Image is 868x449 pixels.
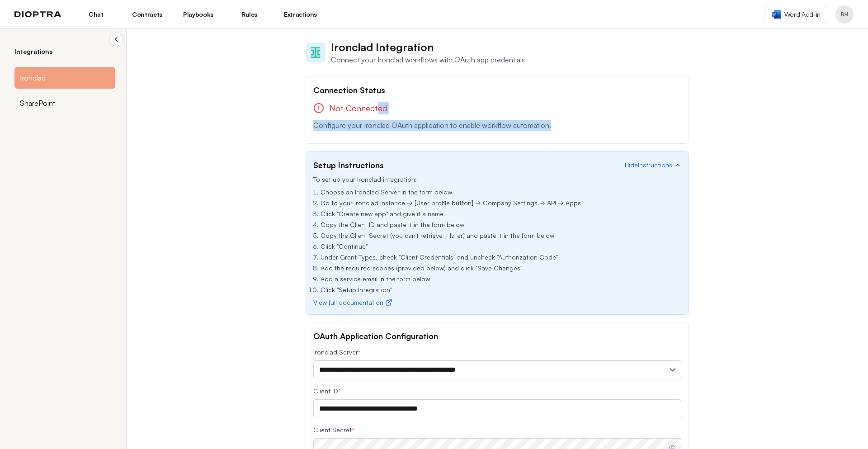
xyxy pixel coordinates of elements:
[784,10,821,19] span: Word Add-in
[178,7,218,22] a: Playbooks
[764,6,828,23] a: Word Add-in
[313,425,681,435] label: Client Secret
[313,298,392,307] a: View full documentation
[76,7,116,22] a: Chat
[313,348,681,357] label: Ironclad Server
[321,231,681,240] li: Copy the Client Secret (you can't retrieve it later) and paste it in the form below
[331,54,525,65] p: Connect your Ironclad workflows with OAuth app credentials
[321,199,681,208] li: Go to your Ironclad instance → [User profile button] → Company Settings → API → Apps
[313,330,681,342] h2: OAuth Application Configuration
[835,5,854,24] button: Profile menu
[280,7,321,22] a: Extractions
[127,7,167,22] a: Contracts
[313,175,681,184] p: To set up your Ironclad integration:
[313,159,384,171] h2: Setup Instructions
[321,264,681,273] li: Add the required scopes (provided below) and click "Save Changes"
[772,10,781,19] img: word
[321,242,681,251] li: Click "Continue"
[321,220,681,229] li: Copy the Client ID and paste it in the form below
[20,98,55,109] span: SharePoint
[321,253,681,262] li: Under Grant Types, check "Client Credentials" and uncheck "Authorization Code"
[331,40,525,54] h1: Ironclad Integration
[309,46,322,59] img: Ironclad Logo
[14,47,115,56] h2: Integrations
[14,11,61,18] img: logo
[321,188,681,197] li: Choose an Ironclad Server in the form below
[313,84,681,96] h2: Connection Status
[625,161,672,170] span: Hide Instructions
[313,387,681,396] label: Client ID
[330,102,387,114] span: Not Connected
[109,33,123,46] button: Collapse sidebar
[321,209,681,218] li: Click "Create new app" and give it a name
[625,161,681,170] button: HideInstructions
[20,72,46,83] span: Ironclad
[229,7,269,22] a: Rules
[321,285,681,294] li: Click "Setup Integration"
[313,120,681,131] p: Configure your Ironclad OAuth application to enable workflow automation.
[321,274,681,284] li: Add a service email in the form below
